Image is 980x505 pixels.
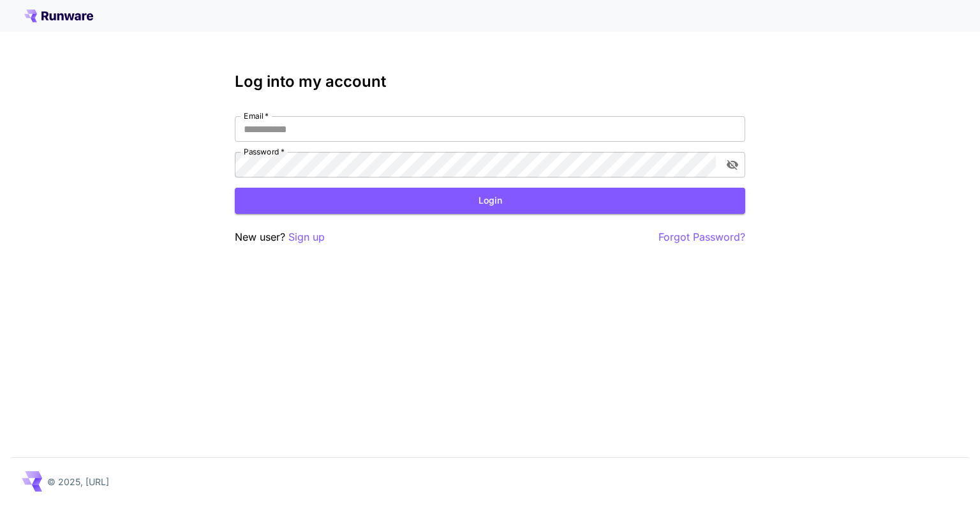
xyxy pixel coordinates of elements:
[288,229,325,245] button: Sign up
[721,153,744,176] button: toggle password visibility
[47,475,109,488] p: © 2025, [URL]
[244,110,269,121] label: Email
[235,188,745,214] button: Login
[235,73,745,91] h3: Log into my account
[244,146,285,157] label: Password
[658,229,745,245] button: Forgot Password?
[235,229,325,245] p: New user?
